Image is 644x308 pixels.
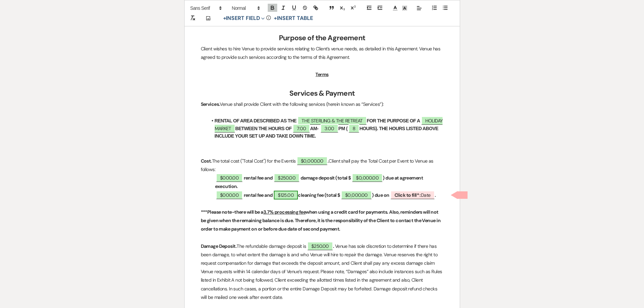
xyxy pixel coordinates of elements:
span: Text Background Color [400,4,409,12]
strong: PM ( [338,126,348,131]
strong: rental fee and [244,175,273,181]
strong: cleaning fee (total $ [298,192,340,198]
strong: Cost. [201,158,212,164]
span: $250.00 [307,242,333,250]
strong: . [333,243,334,249]
span: 8 [349,124,359,133]
u: Terms [315,71,328,77]
strong: RENTAL OF AREA DESCRIBED AS THE [215,118,297,123]
span: $0,000.00 [352,173,383,182]
p: Venue shall provide Client with the following services (herein known as “Services”): [201,100,444,109]
span: Date [390,191,435,199]
strong: Purpose of the Agreement [279,33,365,43]
span: $125.00 [274,191,298,199]
span: Alignment [414,4,424,12]
span: + [274,16,277,21]
strong: AM- [310,126,318,131]
span: $250.00 [274,173,300,182]
span: Text Color [390,4,400,12]
b: Click to fill* : [395,192,421,198]
span: Header Formats [229,4,262,12]
strong: FOR THE PURPOSE OF A [367,118,420,123]
p: The refundable damage deposit is Venue has sole discretion to determine if there has been damage,... [201,242,444,302]
strong: Services & Payment [289,89,355,98]
span: HOLIDAY MARKET [215,116,443,132]
span: $000.00 [216,191,243,199]
u: 3.7% processing fee [263,209,306,215]
span: $0,000.00 [341,191,372,199]
strong: Damage Deposit. [201,243,237,249]
button: +Insert Table [271,14,315,22]
p: is [201,157,444,174]
strong: damage deposit (total $ [301,175,351,181]
span: $0,000.00 [297,157,328,165]
strong: ***Please note-there will be a when using a credit card for payments. Also, reminders will not be... [201,209,442,232]
span: THE STERLING & THE RETREAT [297,116,366,125]
p: Client wishes to hire Venue to provide services relating to Client’s venue needs, as detailed in ... [201,45,444,62]
span: $000.00 [216,173,243,182]
strong: ) due on [372,192,389,198]
strong: . [328,158,329,164]
span: 3:00 [320,124,338,133]
span: + [223,16,226,21]
span: The total cost ("Total Cost") for the Event [212,158,293,164]
strong: BETWEEN THE HOURS OF [235,126,292,131]
span: 7:00 [293,124,310,133]
button: Insert Field [221,14,267,22]
strong: rental fee and [244,192,273,198]
strong: . [435,192,436,198]
strong: Services. [201,101,220,107]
